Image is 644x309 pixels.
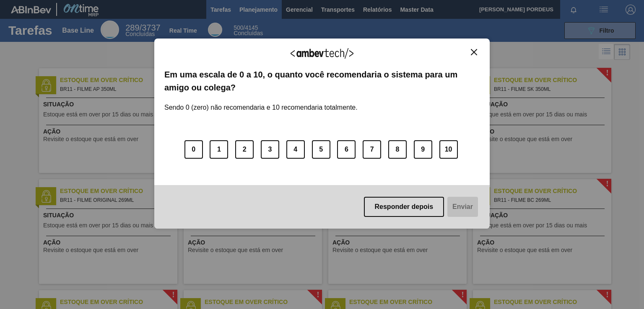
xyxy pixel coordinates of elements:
[235,140,254,159] button: 2
[261,140,279,159] button: 3
[312,140,330,159] button: 5
[471,49,477,55] img: Close
[291,48,353,59] img: Logo Ambevtech
[439,140,458,159] button: 10
[363,140,381,159] button: 7
[210,140,228,159] button: 1
[468,49,480,56] button: Close
[414,140,432,159] button: 9
[164,94,358,111] label: Sendo 0 (zero) não recomendaria e 10 recomendaria totalmente.
[388,140,407,159] button: 8
[184,140,203,159] button: 0
[164,68,480,94] label: Em uma escala de 0 a 10, o quanto você recomendaria o sistema para um amigo ou colega?
[337,140,356,159] button: 6
[286,140,305,159] button: 4
[364,197,444,217] button: Responder depois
